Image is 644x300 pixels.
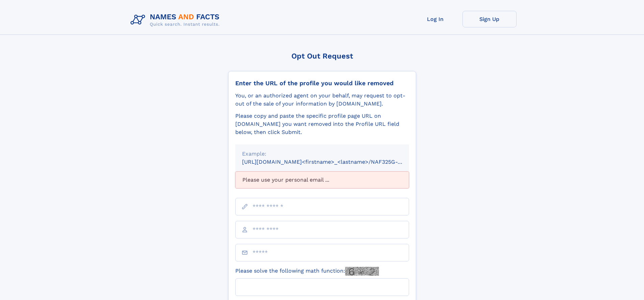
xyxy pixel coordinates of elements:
small: [URL][DOMAIN_NAME]<firstname>_<lastname>/NAF325G-xxxxxxxx [242,159,422,165]
div: You, or an authorized agent on your behalf, may request to opt-out of the sale of your informatio... [235,92,409,108]
a: Log In [408,11,462,27]
div: Please use your personal email ... [235,171,409,188]
div: Opt Out Request [228,52,416,60]
div: Enter the URL of the profile you would like removed [235,79,409,87]
label: Please solve the following math function: [235,267,379,276]
div: Example: [242,150,402,158]
div: Please copy and paste the specific profile page URL on [DOMAIN_NAME] you want removed into the Pr... [235,112,409,136]
img: Logo Names and Facts [128,11,225,29]
a: Sign Up [462,11,517,27]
